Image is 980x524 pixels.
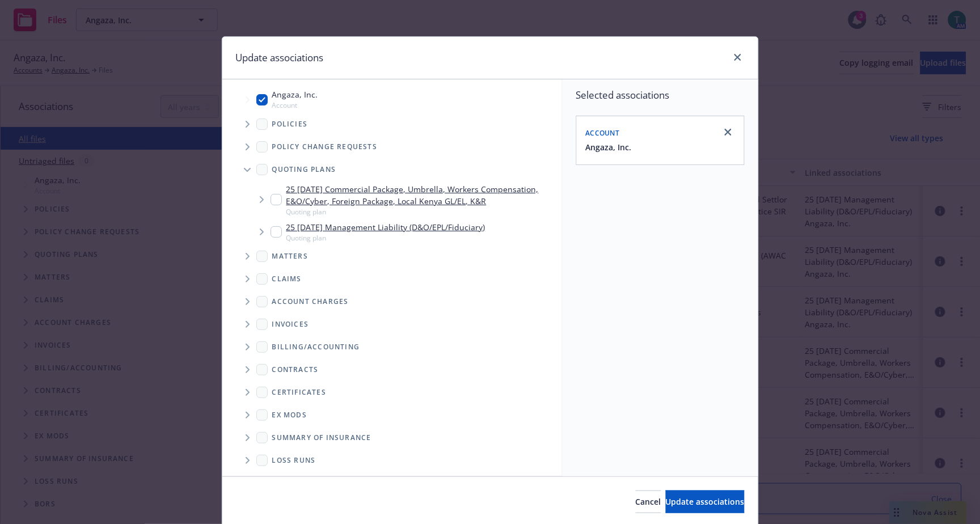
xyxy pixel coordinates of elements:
[272,412,307,419] span: Ex Mods
[731,50,745,64] a: close
[576,88,745,102] span: Selected associations
[286,233,485,243] span: Quoting plan
[272,276,302,282] span: Claims
[586,128,620,138] span: Account
[272,457,316,464] span: Loss Runs
[272,166,336,173] span: Quoting plans
[236,50,324,65] h1: Update associations
[286,183,557,207] a: 25 [DATE] Commercial Package, Umbrella, Workers Compensation, E&O/Cyber, Foreign Package, Local K...
[272,121,308,128] span: Policies
[272,366,319,373] span: Contracts
[272,143,377,150] span: Policy change requests
[272,434,371,441] span: Summary of insurance
[222,336,562,495] div: Folder Tree Example
[272,389,326,396] span: Certificates
[272,88,318,100] span: Angaza, Inc.
[272,321,309,328] span: Invoices
[286,207,557,217] span: Quoting plan
[586,141,632,153] button: Angaza, Inc.
[721,125,735,139] a: close
[272,298,349,305] span: Account charges
[222,86,562,335] div: Tree Example
[636,491,661,513] button: Cancel
[272,100,318,110] span: Account
[666,491,745,513] button: Update associations
[272,253,308,260] span: Matters
[636,496,661,507] span: Cancel
[272,344,360,350] span: Billing/Accounting
[286,221,485,233] a: 25 [DATE] Management Liability (D&O/EPL/Fiduciary)
[666,496,745,507] span: Update associations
